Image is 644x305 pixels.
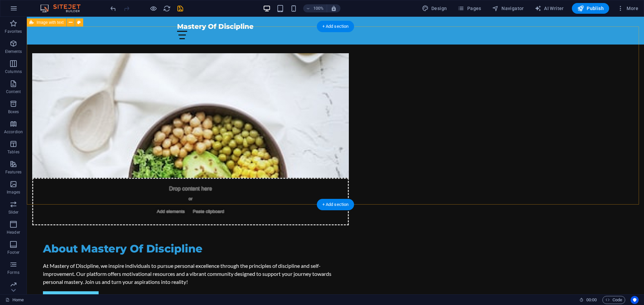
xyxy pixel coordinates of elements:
[5,169,21,175] p: Features
[489,3,527,14] button: Navigator
[4,129,23,135] p: Accordion
[163,190,200,200] span: Paste clipboard
[37,20,64,24] span: Image with text
[6,89,21,94] p: Content
[176,4,184,12] button: save
[127,190,161,200] span: Add elements
[163,4,171,12] button: reload
[572,3,609,14] button: Publish
[422,5,447,12] span: Design
[39,4,89,12] img: Editor Logo
[617,5,638,12] span: More
[109,4,117,12] button: undo
[8,210,19,215] p: Slider
[5,69,22,74] p: Columns
[602,296,625,304] button: Code
[577,5,604,12] span: Publish
[7,149,19,155] p: Tables
[7,230,20,235] p: Header
[317,21,354,32] div: + Add section
[458,5,481,12] span: Pages
[591,297,592,302] span: :
[7,270,19,275] p: Forms
[419,3,450,14] div: Design (Ctrl+Alt+Y)
[7,250,19,255] p: Footer
[176,5,184,12] i: Save (Ctrl+S)
[492,5,524,12] span: Navigator
[614,3,641,14] button: More
[8,109,19,115] p: Boxes
[313,4,324,12] h6: 100%
[5,49,22,54] p: Elements
[631,296,639,304] button: Usercentrics
[5,29,22,34] p: Favorites
[535,5,564,12] span: AI Writer
[149,4,157,12] button: Click here to leave preview mode and continue editing
[586,296,597,304] span: 00 00
[5,296,24,304] a: Click to cancel selection. Double-click to open Pages
[579,296,597,304] h6: Session time
[109,5,117,12] i: Undo: Change background color (Ctrl+Z)
[303,4,327,12] button: 100%
[5,161,322,209] div: Drop content here
[331,5,337,11] i: On resize automatically adjust zoom level to fit chosen device.
[455,3,484,14] button: Pages
[317,199,354,210] div: + Add section
[532,3,567,14] button: AI Writer
[419,3,450,14] button: Design
[7,189,20,195] p: Images
[605,296,622,304] span: Code
[163,5,171,12] i: Reload page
